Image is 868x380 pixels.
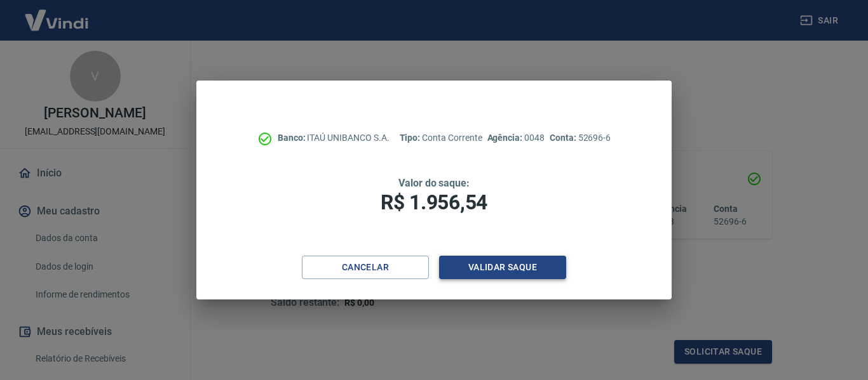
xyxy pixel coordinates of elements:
[487,133,525,143] span: Agência:
[278,133,308,143] span: Banco:
[302,256,429,279] button: Cancelar
[278,131,390,145] p: ITAÚ UNIBANCO S.A.
[381,190,487,214] span: R$ 1.956,54
[400,133,423,143] span: Tipo:
[398,177,470,189] span: Valor do saque:
[400,131,482,145] p: Conta Corrente
[439,256,566,279] button: Validar saque
[550,131,611,145] p: 52696-6
[487,131,545,145] p: 0048
[550,133,578,143] span: Conta:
